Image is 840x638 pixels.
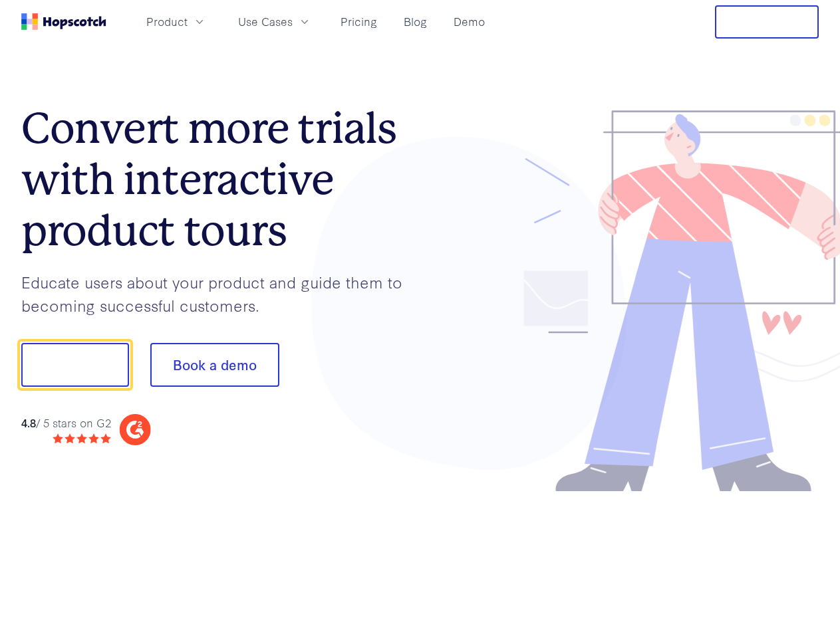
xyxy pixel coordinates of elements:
[238,13,293,30] span: Use Cases
[21,415,111,431] div: / 5 stars on G2
[21,270,420,316] p: Educate users about your product and guide them to becoming successful customers.
[398,11,432,33] a: Blog
[21,103,420,256] h1: Convert more trials with interactive product tours
[146,13,188,30] span: Product
[21,415,36,430] strong: 4.8
[335,11,382,33] a: Pricing
[230,11,319,33] button: Use Cases
[21,13,106,30] a: Home
[448,11,490,33] a: Demo
[138,11,214,33] button: Product
[21,343,129,387] button: Show me!
[150,343,279,387] button: Book a demo
[715,5,819,39] button: Free Trial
